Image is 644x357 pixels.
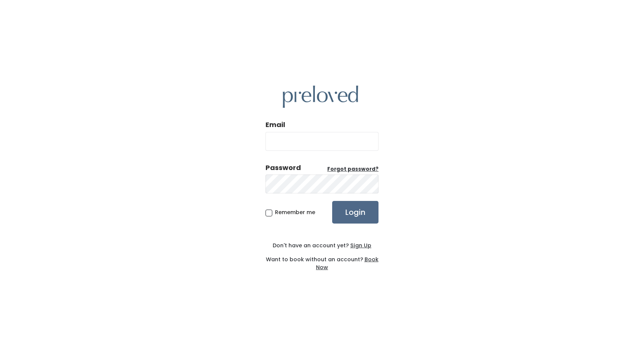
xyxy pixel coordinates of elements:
u: Sign Up [350,242,371,249]
span: Remember me [275,208,315,216]
a: Book Now [316,256,378,271]
a: Forgot password? [327,165,378,173]
label: Email [266,120,285,130]
a: Sign Up [349,242,371,249]
div: Don't have an account yet? [266,242,378,250]
img: preloved logo [283,86,358,108]
u: Forgot password? [327,165,378,173]
input: Login [332,201,378,224]
div: Want to book without an account? [266,250,378,271]
div: Password [266,163,301,173]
